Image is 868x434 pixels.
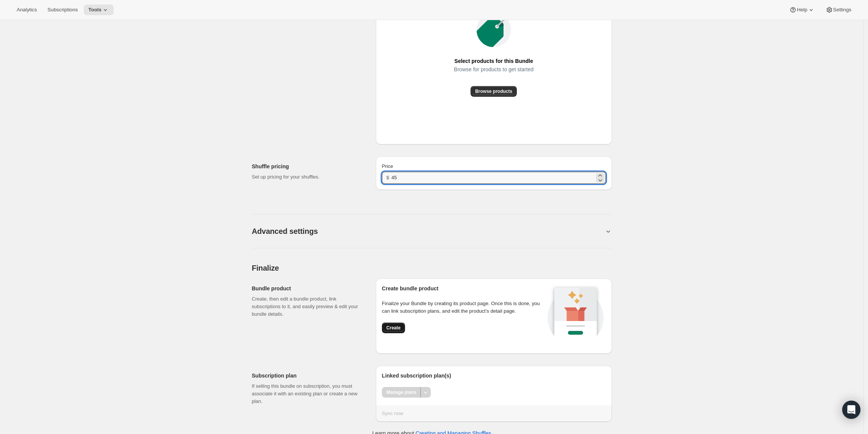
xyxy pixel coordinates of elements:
h2: Create bundle product [382,285,545,292]
h2: Shuffle pricing [252,163,364,170]
button: Settings [821,5,856,15]
span: Settings [833,7,851,13]
input: 10.00 [391,172,594,184]
h2: Advanced settings [252,227,318,236]
p: If selling this bundle on subscription, you must associate it with an existing plan or create a n... [252,382,364,405]
p: Set up pricing for your shuffles. [252,173,364,181]
span: Create [386,325,400,331]
span: Browse for products to get started [454,64,533,75]
span: Analytics [17,7,37,13]
span: Subscriptions [47,7,78,13]
button: Advanced settings [252,227,604,236]
h2: Linked subscription plan(s) [382,372,606,379]
button: Create [382,323,405,333]
button: Analytics [12,5,41,15]
h2: Finalize [252,263,612,273]
span: Price [382,163,393,169]
button: Browse products [471,86,517,97]
button: Subscriptions [43,5,82,15]
p: Create, then edit a bundle product, link subscriptions to it, and easily preview & edit your bund... [252,295,364,318]
h2: Bundle product [252,285,364,292]
span: $ [386,175,389,180]
span: Select products for this Bundle [454,56,533,66]
span: Tools [88,7,102,13]
p: Finalize your Bundle by creating its product page. Once this is done, you can link subscription p... [382,300,545,315]
span: Browse products [475,88,512,94]
div: Open Intercom Messenger [842,401,860,419]
button: Help [785,5,819,15]
h2: Subscription plan [252,372,364,379]
button: Tools [84,5,114,15]
span: Help [797,7,807,13]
